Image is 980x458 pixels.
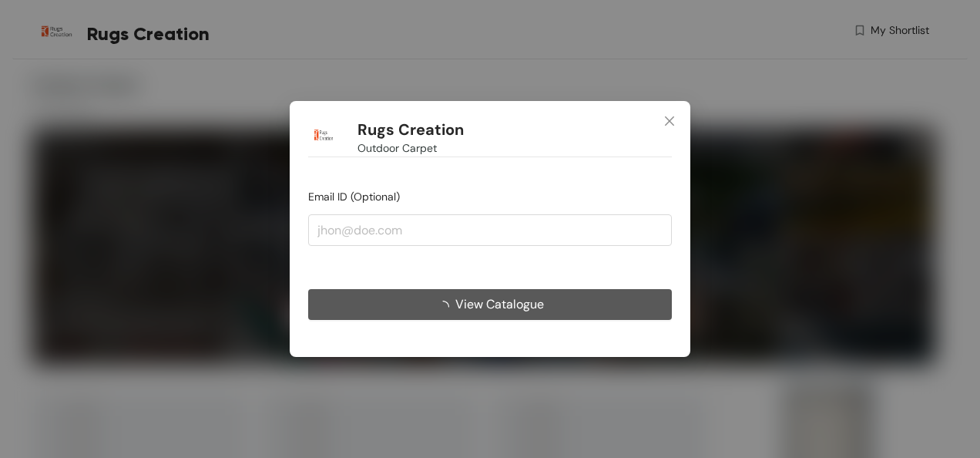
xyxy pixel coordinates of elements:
span: Email ID (Optional) [308,190,400,204]
button: Close [649,101,690,143]
span: View Catalogue [455,295,544,314]
input: jhon@doe.com [308,214,672,245]
span: Outdoor Carpet [357,140,437,157]
img: Buyer Portal [308,120,339,150]
span: loading [437,301,455,313]
h1: Rugs Creation [357,120,464,140]
button: View Catalogue [308,289,672,320]
span: close [663,115,676,127]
